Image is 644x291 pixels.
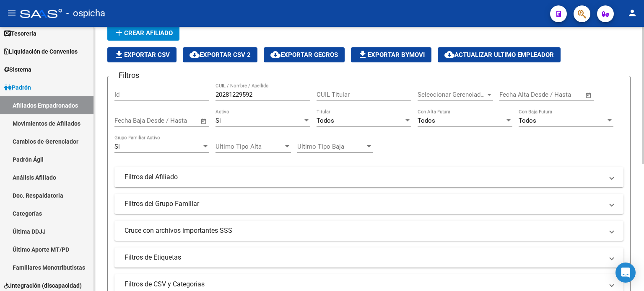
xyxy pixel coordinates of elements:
[66,4,105,23] span: - ospicha
[114,49,124,59] mat-icon: file_download
[125,199,603,209] mat-panel-title: Filtros del Grupo Familiar
[4,281,82,290] span: Integración (discapacidad)
[114,51,170,59] span: Exportar CSV
[183,47,257,62] button: Exportar CSV 2
[317,117,334,124] span: Todos
[114,70,143,81] h3: Filtros
[114,194,623,214] mat-expansion-panel-header: Filtros del Grupo Familiar
[4,47,78,56] span: Liquidación de Convenios
[418,117,435,124] span: Todos
[4,29,36,38] span: Tesorería
[297,143,365,150] span: Ultimo Tipo Baja
[499,91,527,98] input: Start date
[264,47,345,62] button: Exportar GECROS
[190,49,200,59] mat-icon: cloud_download
[358,51,425,59] span: Exportar Bymovi
[627,8,637,18] mat-icon: person
[199,116,209,126] button: Open calendar
[615,263,636,283] div: Open Intercom Messenger
[358,49,368,59] mat-icon: file_download
[270,51,338,59] span: Exportar GECROS
[125,173,603,182] mat-panel-title: Filtros del Afiliado
[444,49,454,59] mat-icon: cloud_download
[351,47,431,62] button: Exportar Bymovi
[216,117,221,124] span: Si
[107,26,179,41] button: Crear Afiliado
[418,91,486,98] span: Seleccionar Gerenciador
[114,117,142,124] input: Start date
[270,49,280,59] mat-icon: cloud_download
[114,28,124,38] mat-icon: add
[190,51,251,59] span: Exportar CSV 2
[7,8,17,18] mat-icon: menu
[519,117,536,124] span: Todos
[584,90,594,100] button: Open calendar
[216,143,283,150] span: Ultimo Tipo Alta
[534,91,575,98] input: End date
[114,221,623,241] mat-expansion-panel-header: Cruce con archivos importantes SSS
[114,167,623,187] mat-expansion-panel-header: Filtros del Afiliado
[114,247,623,268] mat-expansion-panel-header: Filtros de Etiquetas
[444,51,554,59] span: Actualizar ultimo Empleador
[114,143,120,150] span: Si
[125,253,603,262] mat-panel-title: Filtros de Etiquetas
[107,47,177,62] button: Exportar CSV
[149,117,190,124] input: End date
[4,65,31,74] span: Sistema
[438,47,561,62] button: Actualizar ultimo Empleador
[125,280,603,289] mat-panel-title: Filtros de CSV y Categorias
[125,226,603,235] mat-panel-title: Cruce con archivos importantes SSS
[4,83,31,92] span: Padrón
[114,29,173,37] span: Crear Afiliado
